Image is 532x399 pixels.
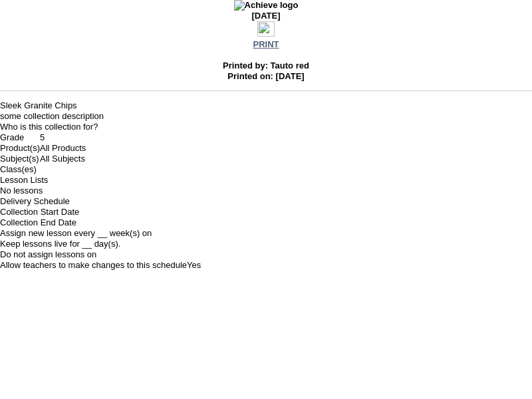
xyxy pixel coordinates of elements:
[257,21,275,37] img: print.gif
[253,39,279,49] a: PRINT
[40,154,86,164] td: All Subjects
[40,132,86,143] td: 5
[40,143,86,154] td: All Products
[187,260,201,271] td: Yes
